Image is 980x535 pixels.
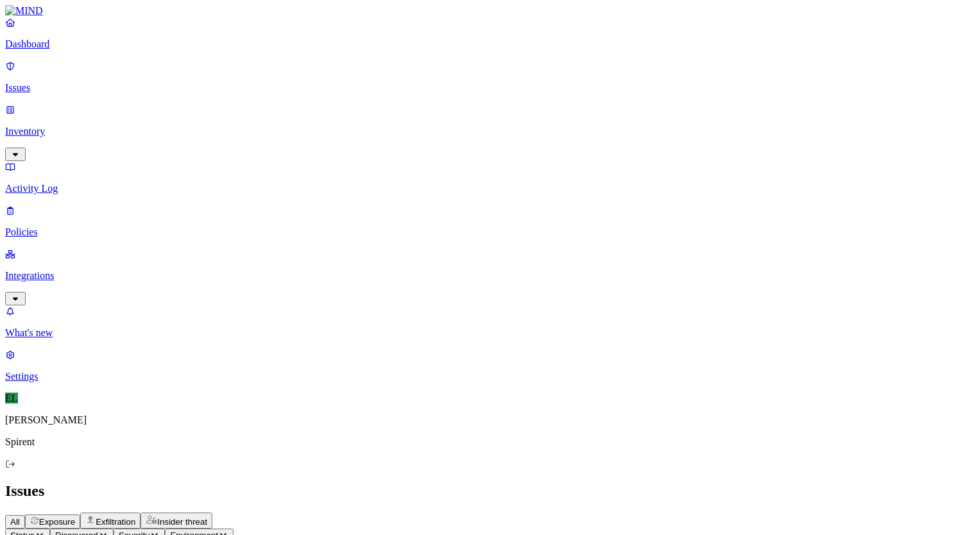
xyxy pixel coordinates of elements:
[5,349,975,382] a: Settings
[157,517,207,527] span: Insider threat
[5,414,975,426] p: [PERSON_NAME]
[5,126,975,137] p: Inventory
[5,5,975,17] a: MIND
[5,17,975,50] a: Dashboard
[5,161,975,194] a: Activity Log
[5,436,975,448] p: Spirent
[5,104,975,159] a: Inventory
[5,226,975,238] p: Policies
[5,327,975,339] p: What's new
[5,183,975,194] p: Activity Log
[5,205,975,238] a: Policies
[5,270,975,282] p: Integrations
[5,371,975,382] p: Settings
[5,38,975,50] p: Dashboard
[5,305,975,339] a: What's new
[5,248,975,303] a: Integrations
[96,517,135,527] span: Exfiltration
[5,82,975,94] p: Issues
[5,60,975,94] a: Issues
[5,5,43,17] img: MIND
[5,393,18,403] span: EL
[10,517,20,527] span: All
[5,482,975,500] h2: Issues
[39,517,75,527] span: Exposure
